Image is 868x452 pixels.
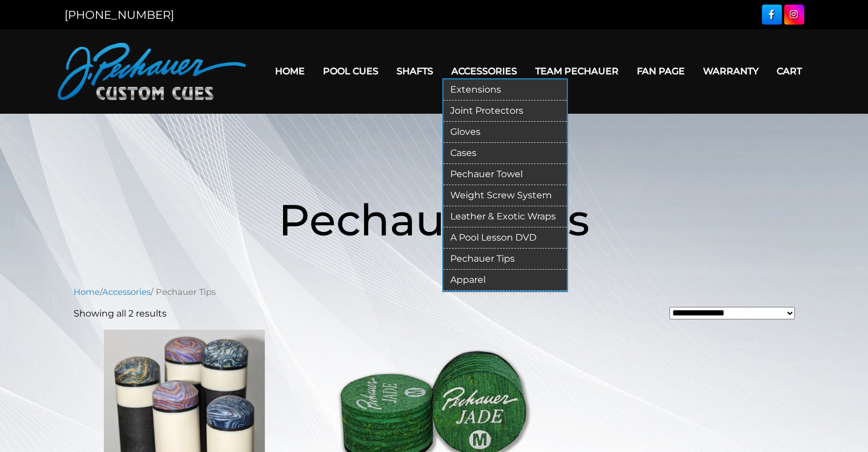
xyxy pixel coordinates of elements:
a: Shafts [387,57,442,86]
a: Accessories [442,57,526,86]
a: Cart [768,57,811,86]
a: Weight Screw System [443,185,567,206]
a: Pechauer Towel [443,164,567,185]
a: Gloves [443,122,567,143]
img: Pechauer Custom Cues [58,43,246,100]
a: Team Pechauer [526,57,628,86]
nav: Breadcrumb [74,286,795,298]
a: Warranty [694,57,768,86]
a: Accessories [102,287,151,297]
a: Fan Page [628,57,694,86]
a: Pool Cues [314,57,387,86]
a: Leather & Exotic Wraps [443,206,567,227]
a: Pechauer Tips [443,249,567,270]
a: Apparel [443,270,567,291]
a: Cases [443,143,567,164]
a: Extensions [443,79,567,101]
select: Shop order [669,307,795,319]
a: Joint Protectors [443,101,567,122]
a: [PHONE_NUMBER] [64,8,174,22]
a: Home [266,57,314,86]
span: Pechauer Tips [278,193,590,246]
a: A Pool Lesson DVD [443,227,567,249]
a: Home [74,287,100,297]
p: Showing all 2 results [74,307,167,321]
